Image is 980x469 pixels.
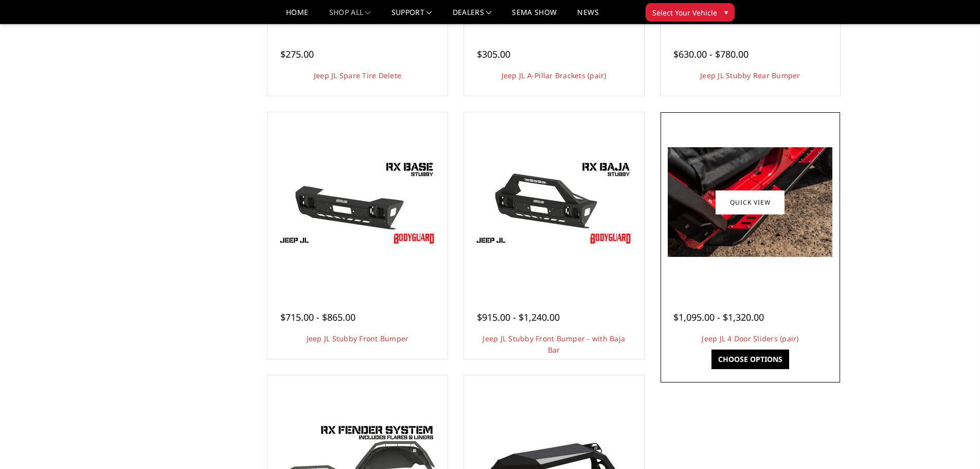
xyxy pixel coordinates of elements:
span: $1,095.00 - $1,320.00 [673,311,764,323]
span: $305.00 [477,48,510,60]
img: Jeep JL 4 Door Sliders (pair) [668,147,832,257]
a: Home [286,9,308,24]
a: Jeep JL Stubby Front Bumper [307,334,409,343]
a: Jeep JL Stubby Front Bumper - with Baja Bar Jeep JL Stubby Front Bumper - with Baja Bar [467,115,642,290]
span: $275.00 [280,48,314,60]
iframe: Chat Widget [929,420,980,469]
button: Select Your Vehicle [646,3,735,22]
a: Choose Options [711,350,789,369]
span: $715.00 - $865.00 [280,311,355,323]
a: Jeep JL Stubby Rear Bumper [700,71,800,80]
a: Jeep JL Spare Tire Delete [314,71,401,80]
a: Jeep JL Stubby Front Bumper [270,115,445,290]
span: Select Your Vehicle [652,7,717,18]
a: shop all [329,9,371,24]
span: ▾ [724,7,728,18]
a: Dealers [453,9,492,24]
a: Quick view [716,190,785,214]
a: News [577,9,598,24]
a: Jeep JL Stubby Front Bumper - with Baja Bar [483,334,625,355]
a: SEMA Show [512,9,557,24]
span: $915.00 - $1,240.00 [477,311,560,323]
img: Jeep JL Stubby Front Bumper [275,156,440,249]
a: Jeep JL A-Pillar Brackets (pair) [502,71,607,80]
a: Jeep JL 4 Door Sliders (pair) Jeep JL 4 Door Sliders (pair) [663,115,838,290]
span: $630.00 - $780.00 [673,48,749,60]
a: Support [391,9,432,24]
a: Jeep JL 4 Door Sliders (pair) [702,334,798,343]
